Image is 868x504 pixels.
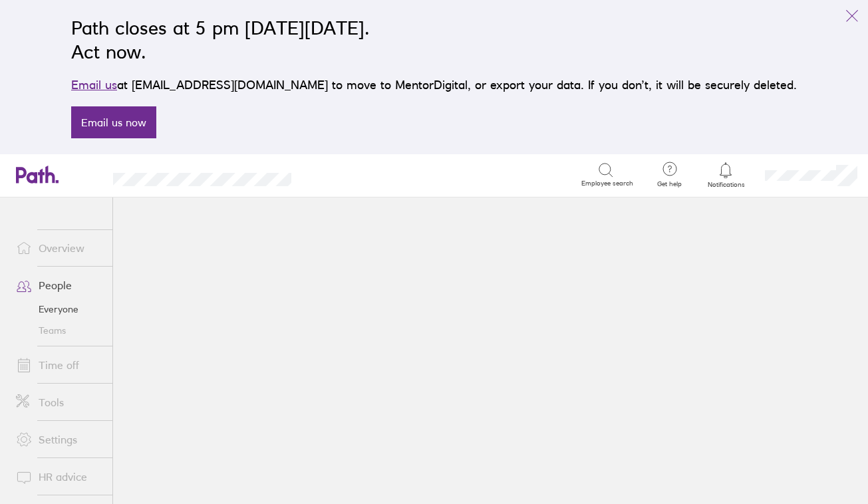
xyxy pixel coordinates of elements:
a: Notifications [704,161,748,189]
a: Time off [5,352,112,378]
a: Settings [5,426,112,453]
span: Employee search [581,180,633,188]
a: Email us now [71,106,156,138]
a: Overview [5,235,112,261]
a: Tools [5,389,112,416]
a: People [5,272,112,299]
span: Get help [648,180,691,188]
a: HR advice [5,463,112,490]
span: Notifications [704,181,748,189]
p: at [EMAIL_ADDRESS][DOMAIN_NAME] to move to MentorDigital, or export your data. If you don’t, it w... [71,76,797,94]
a: Email us [71,78,117,92]
div: Search [327,168,361,180]
a: Teams [5,320,112,341]
a: Everyone [5,299,112,320]
h2: Path closes at 5 pm [DATE][DATE]. Act now. [71,16,797,64]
